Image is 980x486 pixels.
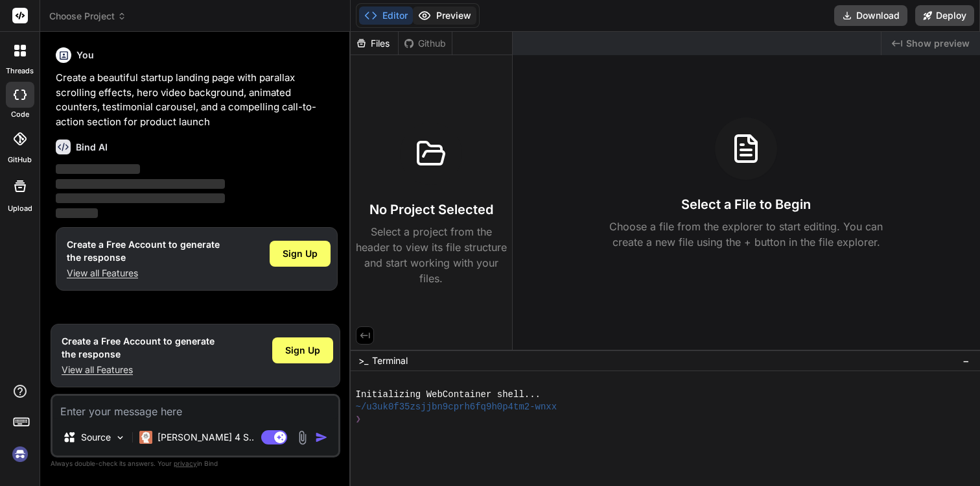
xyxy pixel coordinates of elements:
[56,164,140,174] span: ‌
[283,247,318,260] span: Sign Up
[6,66,34,77] label: threads
[56,179,225,189] span: ‌
[8,203,32,214] label: Upload
[56,208,98,218] span: ‌
[962,354,970,367] span: −
[315,431,328,444] img: icon
[369,200,493,219] h3: No Project Selected
[51,457,340,470] p: Always double-check its answers. Your in Bind
[906,37,970,50] span: Show preview
[56,193,225,203] span: ‌
[139,431,152,444] img: Claude 4 Sonnet
[356,389,541,401] span: Initializing WebContainer shell...
[601,219,891,250] p: Choose a file from the explorer to start editing. You can create a new file using the + button in...
[115,432,126,443] img: Pick Models
[356,224,507,286] p: Select a project from the header to view its file structure and start working with your files.
[356,413,361,426] span: ❯
[62,363,215,376] p: View all Features
[67,267,220,280] p: View all Features
[49,10,126,23] span: Choose Project
[56,71,338,129] p: Create a beautiful startup landing page with parallax scrolling effects, hero video background, a...
[399,37,452,50] div: Github
[8,154,32,165] label: GitHub
[915,5,974,26] button: Deploy
[285,344,320,357] span: Sign Up
[76,49,94,62] h6: You
[358,354,368,367] span: >_
[157,431,254,444] p: [PERSON_NAME] 4 S..
[67,238,220,264] h1: Create a Free Account to generate the response
[356,401,557,413] span: ~/u3uk0f35zsjjbn9cprh6fq9h0p4tm2-wnxx
[76,141,108,154] h6: Bind AI
[174,459,197,467] span: privacy
[681,195,811,213] h3: Select a File to Begin
[9,443,31,465] img: signin
[834,5,907,26] button: Download
[62,335,215,361] h1: Create a Free Account to generate the response
[81,431,111,444] p: Source
[372,354,408,367] span: Terminal
[359,6,413,25] button: Editor
[960,350,972,371] button: −
[295,430,310,445] img: attachment
[351,37,398,50] div: Files
[413,6,476,25] button: Preview
[11,109,29,120] label: code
